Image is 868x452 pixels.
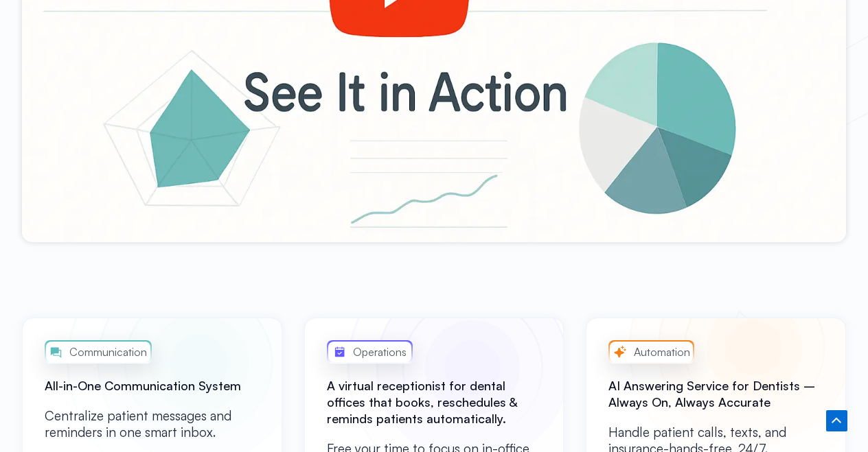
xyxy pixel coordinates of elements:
p: Centralize patient messages and reminders in one smart inbox. [45,407,260,440]
span: Operations [350,343,407,361]
span: Automation [630,343,690,361]
h2: A virtual receptionist for dental offices that books, reschedules & reminds patients automatically. [327,377,542,427]
h2: All-in-One Communication System [45,377,260,394]
span: Communication [66,343,147,361]
h2: AI Answering Service for Dentists – Always On, Always Accurate [608,377,823,410]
